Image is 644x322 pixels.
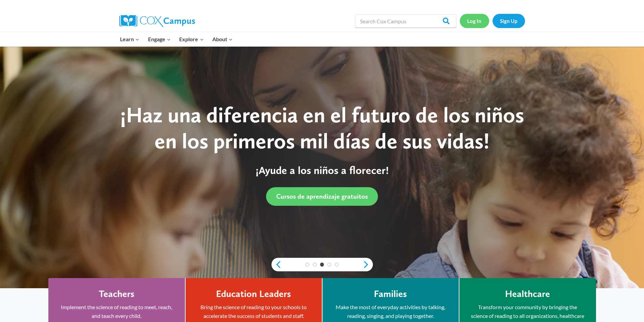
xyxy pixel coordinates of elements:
a: Log In [460,14,489,28]
h4: Teachers [99,288,135,300]
p: Make the most of everyday activities by talking, reading, singing, and playing together. [333,303,449,320]
a: 2 [313,263,317,267]
img: Cox Campus [119,15,195,27]
p: Bring the science of reading to your schools to accelerate the success of students and staff. [196,303,312,320]
a: 5 [335,263,339,267]
a: 3 [320,263,324,267]
nav: Secondary Navigation [460,14,525,28]
a: 1 [305,263,309,267]
p: ¡Ayude a los niños a florecer! [111,164,533,177]
span: Cursos de aprendizaje gratuitos [276,192,368,200]
button: Child menu of Explore [175,32,208,46]
nav: Primary Navigation [116,32,237,46]
a: next [363,261,373,269]
h4: Families [374,288,407,300]
a: previous [271,261,282,269]
a: 4 [327,263,331,267]
input: Search Cox Campus [355,14,456,28]
a: Sign Up [493,14,525,28]
button: Child menu of About [208,32,237,46]
div: content slider buttons [271,258,373,271]
h4: Healthcare [505,288,550,300]
div: ¡Haz una diferencia en el futuro de los niños en los primeros mil días de sus vidas! [111,102,533,154]
button: Child menu of Engage [144,32,175,46]
h4: Education Leaders [216,288,291,300]
button: Child menu of Learn [116,32,144,46]
p: Implement the science of reading to meet, reach, and teach every child. [58,303,175,320]
a: Cursos de aprendizaje gratuitos [266,187,378,206]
